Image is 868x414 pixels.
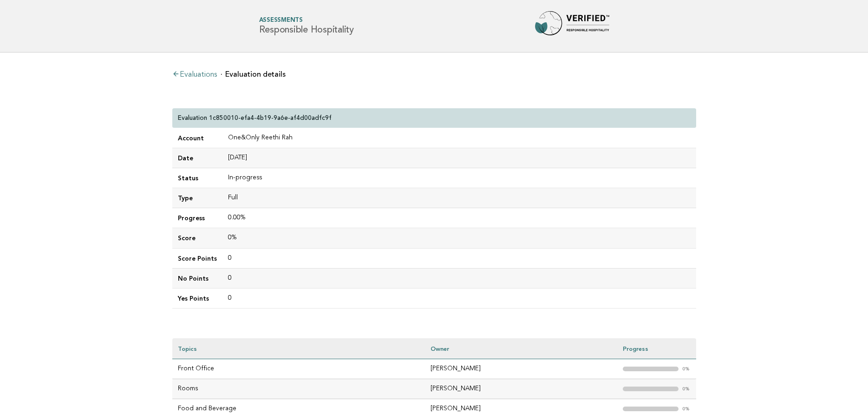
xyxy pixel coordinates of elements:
span: Assessments [259,18,354,24]
td: [PERSON_NAME] [425,359,617,379]
td: Full [222,188,696,208]
td: 0% [222,228,696,248]
th: Owner [425,338,617,359]
a: Evaluations [172,71,217,79]
em: 0% [682,367,691,372]
td: 0 [222,248,696,268]
td: [DATE] [222,148,696,168]
p: Evaluation 1c850010-efa4-4b19-9a6e-af4d00adfc9f [178,114,332,122]
td: Rooms [172,379,425,399]
li: Evaluation details [221,71,286,78]
img: Forbes Travel Guide [535,11,609,41]
td: Type [172,188,222,208]
td: 0.00% [222,208,696,228]
td: Score [172,228,222,248]
td: Yes Points [172,288,222,308]
td: One&Only Reethi Rah [222,128,696,148]
td: Progress [172,208,222,228]
td: No Points [172,268,222,288]
td: 0 [222,288,696,308]
em: 0% [682,387,691,392]
td: [PERSON_NAME] [425,379,617,399]
th: Progress [617,338,696,359]
td: Date [172,148,222,168]
h1: Responsible Hospitality [259,18,354,35]
td: 0 [222,268,696,288]
td: Account [172,128,222,148]
em: 0% [682,407,691,412]
td: Front Office [172,359,425,379]
td: Score Points [172,248,222,268]
td: In-progress [222,168,696,188]
td: Status [172,168,222,188]
th: Topics [172,338,425,359]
